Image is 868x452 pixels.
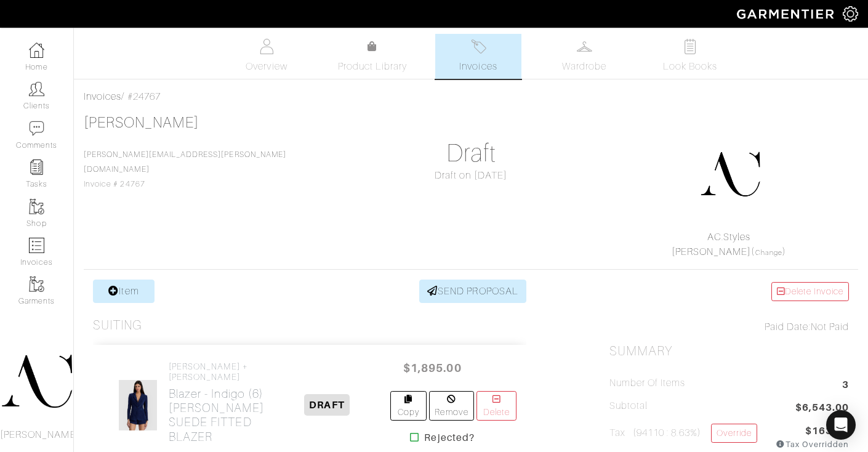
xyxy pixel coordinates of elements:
[29,81,44,97] img: clients-icon-6bae9207a08558b7cb47a8932f037763ab4055f8c8b6bfacd5dc20c3e0201464.png
[826,410,856,440] div: Open Intercom Messenger
[29,199,44,214] img: garments-icon-b7da505a4dc4fd61783c78ac3ca0ef83fa9d6f193b1c9dc38574b1d14d53ca28.png
[84,91,121,102] a: Invoices
[609,320,849,334] div: Not Paid
[84,150,286,174] a: [PERSON_NAME][EMAIL_ADDRESS][PERSON_NAME][DOMAIN_NAME]
[351,168,590,183] div: Draft on [DATE]
[419,280,526,303] a: SEND PROPOSAL
[329,39,416,74] a: Product Library
[711,424,757,443] a: Override
[842,377,849,394] span: 3
[259,39,275,54] img: basicinfo-40fd8af6dae0f16599ec9e87c0ef1c0a1fdea2edbe929e3d69a839185d80c458.svg
[304,394,349,416] span: DRAFT
[843,6,858,22] img: gear-icon-white-bd11855cb880d31180b6d7d6211b90ccbf57a29d726f0c71d8c61bd08dd39cc2.png
[424,430,474,445] strong: Rejected?
[169,361,264,444] a: [PERSON_NAME] + [PERSON_NAME] Blazer - Indigo (6)[PERSON_NAME] SUEDE FITTED BLAZER
[707,232,750,243] a: AC.Styles
[351,139,590,168] h1: Draft
[338,59,408,74] span: Product Library
[390,391,427,421] a: Copy
[577,39,592,54] img: wardrobe-487a4870c1b7c33e795ec22d11cfc2ed9d08956e64fb3008fe2437562e282088.svg
[795,400,849,417] span: $6,543.00
[29,159,44,175] img: reminder-icon-8004d30b9f0a5d33ae49ab947aed9ed385cf756f9e5892f1edd6e32f2345188e.png
[476,391,516,421] a: Delete
[647,34,733,79] a: Look Books
[562,59,606,74] span: Wardrobe
[683,39,698,54] img: todo-9ac3debb85659649dc8f770b8b6100bb5dab4b48dedcbae339e5042a72dfd3cc.svg
[29,276,44,292] img: garments-icon-b7da505a4dc4fd61783c78ac3ca0ef83fa9d6f193b1c9dc38574b1d14d53ca28.png
[541,34,627,79] a: Wardrobe
[435,34,521,79] a: Invoices
[609,400,648,412] h5: Subtotal
[84,150,286,188] span: Invoice # 24767
[771,282,849,301] a: Delete Invoice
[731,3,843,25] img: garmentier-logo-header-white-b43fb05a5012e4ada735d5af1a66efaba907eab6374d6393d1fbf88cb4ef424d.png
[84,115,199,131] a: [PERSON_NAME]
[223,34,310,79] a: Overview
[663,59,718,74] span: Look Books
[395,355,469,381] span: $1,895.00
[169,387,264,443] h2: Blazer - Indigo (6) [PERSON_NAME] SUEDE FITTED BLAZER
[609,424,757,445] h5: Tax (94110 : 8.63%)
[609,377,686,389] h5: Number of Items
[29,121,44,136] img: comment-icon-a0a6a9ef722e966f86d9cbdc48e553b5cf19dbc54f86b18d962a5391bc8f6eb6.png
[29,238,44,253] img: orders-icon-0abe47150d42831381b5fb84f609e132dff9fe21cb692f30cb5eec754e2cba89.png
[118,379,157,431] img: 4PeY8zQXt9hTuBaQFopdcWwq
[29,42,44,58] img: dashboard-icon-dbcd8f5a0b271acd01030246c82b418ddd0df26cd7fceb0bd07c9910d44c42f6.png
[429,391,474,421] a: Remove
[93,318,142,333] h3: Suiting
[765,321,811,333] span: Paid Date:
[459,59,497,74] span: Invoices
[776,438,849,450] div: Tax Overridden
[672,246,752,257] a: [PERSON_NAME]
[246,59,287,74] span: Overview
[805,424,849,438] span: $163.44
[169,361,264,382] h4: [PERSON_NAME] + [PERSON_NAME]
[699,143,761,205] img: DupYt8CPKc6sZyAt3svX5Z74.png
[84,89,858,104] div: / #24767
[755,249,782,256] a: Change
[614,230,843,259] div: ( )
[471,39,486,54] img: orders-27d20c2124de7fd6de4e0e44c1d41de31381a507db9b33961299e4e07d508b8c.svg
[93,280,155,303] a: Item
[609,344,849,359] h2: Summary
